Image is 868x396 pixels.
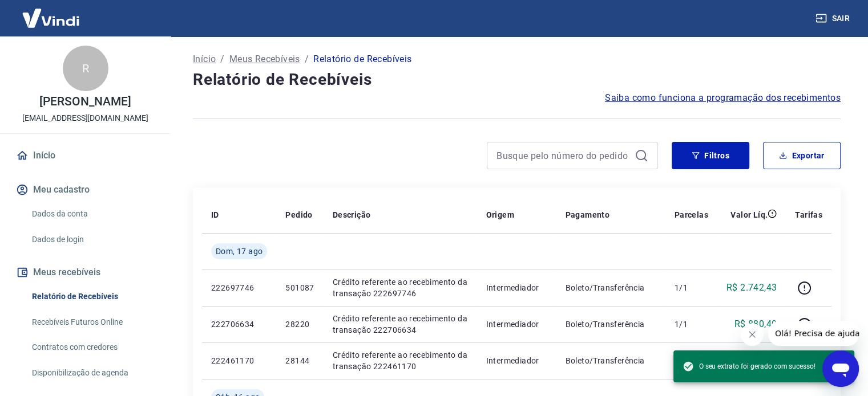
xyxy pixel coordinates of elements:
[27,361,157,385] a: Disponibilização de agenda
[211,282,267,293] p: 222697746
[14,177,157,202] button: Meu cadastro
[211,209,219,221] p: ID
[605,91,841,105] a: Saiba como funciona a programação dos recebimentos
[741,323,764,346] iframe: Fechar mensagem
[27,336,157,359] a: Contratos com credores
[211,319,267,330] p: 222706634
[486,355,547,366] p: Intermediador
[565,209,609,221] p: Pagamento
[285,282,314,293] p: 501087
[683,361,815,372] span: O seu extrato foi gerado com sucesso!
[14,260,157,285] button: Meus recebíveis
[27,228,157,251] a: Dados de login
[486,209,514,221] p: Origem
[220,52,224,66] p: /
[333,349,468,372] p: Crédito referente ao recebimento da transação 222461170
[27,311,157,334] a: Recebíveis Futuros Online
[726,281,777,295] p: R$ 2.742,43
[813,8,854,29] button: Sair
[285,355,314,366] p: 28144
[565,319,656,330] p: Boleto/Transferência
[285,319,314,330] p: 28220
[22,112,148,124] p: [EMAIL_ADDRESS][DOMAIN_NAME]
[675,319,708,330] p: 1/1
[496,147,630,164] input: Busque pelo número do pedido
[285,209,312,221] p: Pedido
[7,8,96,17] span: Olá! Precisa de ajuda?
[39,96,131,108] p: [PERSON_NAME]
[211,355,267,366] p: 222461170
[14,1,88,35] img: Vindi
[193,52,216,66] a: Início
[333,209,371,221] p: Descrição
[795,209,822,221] p: Tarifas
[216,246,263,257] span: Dom, 17 ago
[675,282,708,293] p: 1/1
[768,321,859,346] iframe: Mensagem da empresa
[14,143,157,168] a: Início
[313,52,411,66] p: Relatório de Recebíveis
[27,202,157,226] a: Dados da conta
[565,282,656,293] p: Boleto/Transferência
[193,68,841,91] h4: Relatório de Recebíveis
[822,350,859,387] iframe: Botão para abrir a janela de mensagens
[305,52,309,66] p: /
[229,52,300,66] a: Meus Recebíveis
[675,209,708,221] p: Parcelas
[27,285,157,308] a: Relatório de Recebíveis
[672,142,749,169] button: Filtros
[763,142,841,169] button: Exportar
[730,209,768,221] p: Valor Líq.
[486,319,547,330] p: Intermediador
[565,355,656,366] p: Boleto/Transferência
[734,317,777,331] p: R$ 880,40
[63,46,108,91] div: R
[333,276,468,299] p: Crédito referente ao recebimento da transação 222697746
[333,313,468,336] p: Crédito referente ao recebimento da transação 222706634
[486,282,547,293] p: Intermediador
